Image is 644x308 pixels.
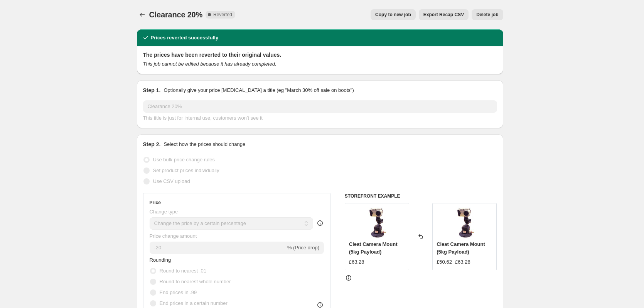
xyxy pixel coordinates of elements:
[143,61,276,67] i: This job cannot be edited because it has already completed.
[150,200,161,206] h3: Price
[213,12,232,18] span: Reverted
[164,140,245,148] p: Select how the prices should change
[143,86,161,94] h2: Step 1.
[164,86,354,94] p: Optionally give your price [MEDICAL_DATA] a title (eg "March 30% off sale on boots")
[150,257,171,263] span: Rounding
[455,258,470,266] strike: £63.28
[160,289,197,295] span: End prices in .99
[437,241,485,255] span: Cleat Camera Mount (5kg Payload)
[423,12,464,18] span: Export Recap CSV
[449,207,480,238] img: lj45phc-cleat_4_80x.jpg
[437,258,452,266] div: £50.62
[349,258,364,266] div: £63.28
[375,12,411,18] span: Copy to new job
[419,9,469,20] button: Export Recap CSV
[143,100,497,113] input: 30% off holiday sale
[160,300,228,306] span: End prices in a certain number
[472,9,503,20] button: Delete job
[476,12,498,18] span: Delete job
[361,207,392,238] img: lj45phc-cleat_4_80x.jpg
[143,51,497,59] h2: The prices have been reverted to their original values.
[371,9,416,20] button: Copy to new job
[153,168,219,173] span: Set product prices individually
[150,209,178,215] span: Change type
[287,245,319,250] span: % (Price drop)
[316,219,324,227] div: help
[143,140,161,148] h2: Step 2.
[137,9,148,20] button: Price change jobs
[160,279,231,284] span: Round to nearest whole number
[160,268,206,274] span: Round to nearest .01
[345,193,497,199] h6: STOREFRONT EXAMPLE
[151,34,219,42] h2: Prices reverted successfully
[150,242,286,254] input: -15
[143,115,263,121] span: This title is just for internal use, customers won't see it
[149,10,203,19] span: Clearance 20%
[153,178,190,184] span: Use CSV upload
[150,233,197,239] span: Price change amount
[349,241,398,255] span: Cleat Camera Mount (5kg Payload)
[153,157,215,162] span: Use bulk price change rules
